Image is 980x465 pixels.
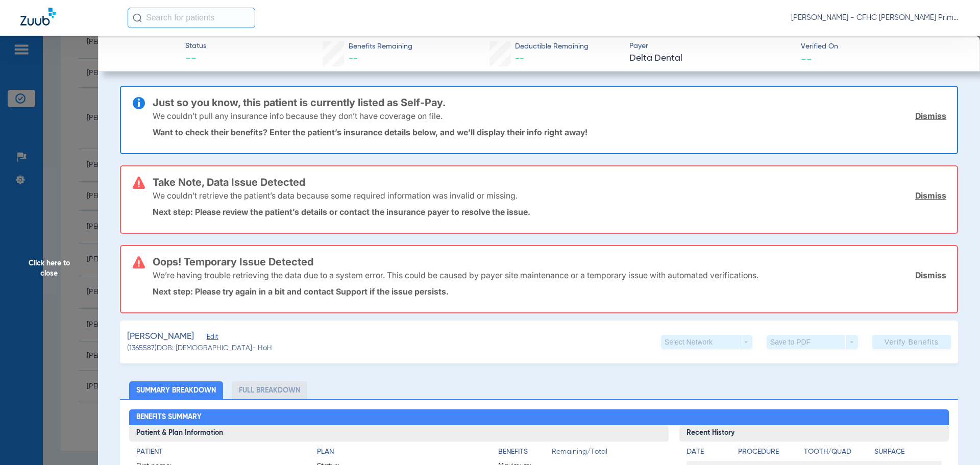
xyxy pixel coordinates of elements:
[687,447,729,457] h4: Date
[20,8,56,26] img: Zuub Logo
[129,381,223,399] li: Summary Breakdown
[929,416,980,465] iframe: Chat Widget
[153,190,518,201] p: We couldn’t retrieve the patient’s data because some required information was invalid or missing.
[915,270,946,280] a: Dismiss
[185,52,206,66] span: --
[207,333,216,343] span: Edit
[915,111,946,121] a: Dismiss
[804,447,871,461] app-breakdown-title: Tooth/Quad
[153,177,946,187] h3: Take Note, Data Issue Detected
[801,41,964,52] span: Verified On
[791,13,960,23] span: [PERSON_NAME] - CFHC [PERSON_NAME] Primary Care Dental
[153,111,443,121] p: We couldn’t pull any insurance info because they don’t have coverage on file.
[317,447,480,457] h4: Plan
[629,52,792,65] span: Delta Dental
[349,41,412,52] span: Benefits Remaining
[349,54,358,63] span: --
[679,425,949,442] h3: Recent History
[515,41,589,52] span: Deductible Remaining
[127,330,194,343] span: [PERSON_NAME]
[804,447,871,457] h4: Tooth/Quad
[129,409,949,426] h2: Benefits Summary
[801,53,812,64] span: --
[128,8,255,28] input: Search for patients
[133,256,145,268] img: error-icon
[498,447,552,457] h4: Benefits
[498,447,552,461] app-breakdown-title: Benefits
[232,381,307,399] li: Full Breakdown
[153,97,946,108] h3: Just so you know, this patient is currently listed as Self-Pay.
[738,447,800,457] h4: Procedure
[153,270,758,280] p: We’re having trouble retrieving the data due to a system error. This could be caused by payer sit...
[552,447,661,461] span: Remaining/Total
[874,447,942,461] app-breakdown-title: Surface
[874,447,942,457] h4: Surface
[153,207,946,217] p: Next step: Please review the patient’s details or contact the insurance payer to resolve the issue.
[153,127,946,137] p: Want to check their benefits? Enter the patient’s insurance details below, and we’ll display thei...
[915,190,946,201] a: Dismiss
[136,447,300,457] h4: Patient
[629,41,792,52] span: Payer
[185,41,206,52] span: Status
[738,447,800,461] app-breakdown-title: Procedure
[129,425,669,442] h3: Patient & Plan Information
[133,97,145,109] img: info-icon
[133,13,142,22] img: Search Icon
[153,257,946,267] h3: Oops! Temporary Issue Detected
[153,286,946,297] p: Next step: Please try again in a bit and contact Support if the issue persists.
[127,343,272,354] span: (1365587) DOB: [DEMOGRAPHIC_DATA] - HoH
[133,177,145,189] img: error-icon
[515,54,524,63] span: --
[687,447,729,461] app-breakdown-title: Date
